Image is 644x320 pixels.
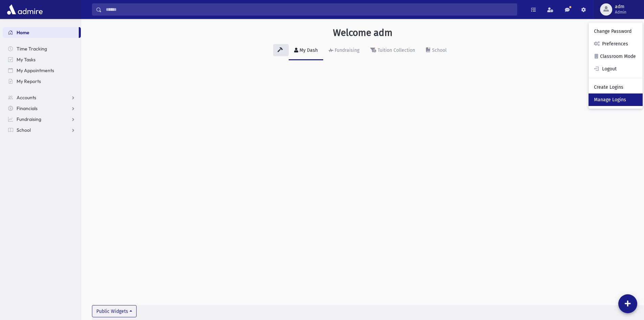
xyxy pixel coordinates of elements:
span: School [17,127,31,133]
a: Time Tracking [3,43,81,54]
a: My Appointments [3,65,81,76]
a: School [3,125,81,135]
span: Time Tracking [17,46,47,52]
a: Financials [3,103,81,114]
a: Classroom Mode [589,50,643,63]
span: My Appointments [17,67,54,73]
span: Fundraising [17,116,41,122]
span: My Tasks [17,57,35,63]
a: Manage Logins [589,93,643,106]
a: Fundraising [3,114,81,125]
a: Logout [589,63,643,75]
a: Home [3,27,79,38]
span: Home [17,29,29,36]
span: Financials [17,105,38,111]
a: My Tasks [3,54,81,65]
input: Search [102,3,517,16]
span: Accounts [17,94,36,101]
span: Admin [615,9,626,15]
a: Create Logins [589,81,643,93]
a: Preferences [589,38,643,50]
div: Fundraising [333,47,359,53]
a: Change Password [589,25,643,38]
div: My Dash [298,47,318,53]
span: adm [615,4,626,9]
button: Public Widgets [92,305,137,317]
a: Tuition Collection [365,41,421,60]
img: AdmirePro [5,3,44,16]
div: School [431,47,447,53]
a: My Dash [289,41,323,60]
span: My Reports [17,78,41,84]
a: My Reports [3,76,81,87]
h3: Welcome adm [333,27,392,39]
a: Fundraising [323,41,365,60]
a: Accounts [3,92,81,103]
div: Tuition Collection [376,47,415,53]
a: School [421,41,452,60]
